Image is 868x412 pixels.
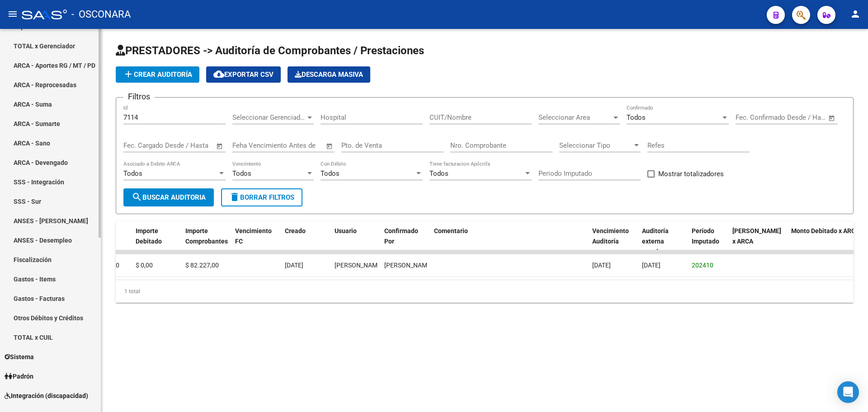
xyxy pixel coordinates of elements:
span: $ 82.227,00 [185,262,219,269]
span: Confirmado Por [384,227,418,245]
span: [DATE] [592,262,611,269]
span: $ 0,00 [136,262,153,269]
span: Todos [123,169,142,178]
span: Descarga Masiva [295,70,363,79]
datatable-header-cell: Comentario [430,221,589,261]
datatable-header-cell: Importe Comprobantes [182,221,231,261]
datatable-header-cell: Vencimiento FC [231,221,281,261]
input: Fecha fin [168,141,212,150]
span: [DATE] [642,262,660,269]
span: Vencimiento FC [235,227,272,245]
button: Descarga Masiva [288,66,370,83]
span: Crear Auditoría [123,70,192,79]
mat-icon: cloud_download [213,69,224,80]
app-download-masive: Descarga masiva de comprobantes (adjuntos) [288,66,370,83]
span: [DATE] [285,262,303,269]
span: Auditoría externa creada [642,227,669,255]
span: Integración (discapacidad) [5,391,88,401]
span: 202410 [692,262,713,269]
datatable-header-cell: Auditoría externa creada [638,221,688,261]
span: Comentario [434,227,468,234]
span: PRESTADORES -> Auditoría de Comprobantes / Prestaciones [116,44,424,57]
span: Seleccionar Gerenciador [232,113,306,122]
button: Exportar CSV [206,66,281,83]
button: Open calendar [215,141,225,151]
span: Todos [429,169,448,178]
span: Todos [321,169,340,178]
span: Período Imputado [692,227,719,245]
span: Exportar CSV [213,70,274,79]
span: Mostrar totalizadores [658,169,724,179]
span: Buscar Auditoria [132,193,206,201]
span: Borrar Filtros [229,193,294,201]
span: Creado [285,227,306,234]
span: [PERSON_NAME] [335,262,383,269]
datatable-header-cell: Creado [281,221,331,261]
span: Todos [232,169,251,178]
mat-icon: menu [7,9,18,19]
button: Crear Auditoría [116,66,199,83]
mat-icon: add [123,69,134,80]
span: Usuario [335,227,357,234]
span: Vencimiento Auditoría [592,227,629,245]
datatable-header-cell: Importe Debitado [132,221,182,261]
datatable-header-cell: Confirmado Por [381,221,430,261]
span: [PERSON_NAME] x ARCA [732,227,781,245]
datatable-header-cell: Período Imputado [688,221,729,261]
mat-icon: person [850,9,861,19]
input: Fecha inicio [736,113,772,122]
span: Monto Debitado x ARCA [791,227,859,234]
div: 1 total [116,280,854,303]
div: Open Intercom Messenger [837,381,859,403]
button: Buscar Auditoria [123,188,214,206]
h3: Filtros [123,90,155,103]
input: Fecha fin [780,113,824,122]
mat-icon: search [132,192,142,202]
span: Todos [627,113,646,122]
button: Borrar Filtros [221,188,302,206]
span: Importe Comprobantes [185,227,228,245]
span: Sistema [5,352,34,362]
span: Importe Debitado [136,227,162,245]
datatable-header-cell: Fecha Debitado x ARCA [729,221,788,261]
datatable-header-cell: Usuario [331,221,381,261]
span: [PERSON_NAME] [384,262,433,269]
button: Open calendar [325,141,335,151]
span: Seleccionar Tipo [559,141,632,150]
button: Open calendar [827,113,837,123]
input: Fecha inicio [123,141,160,150]
span: - OSCONARA [71,5,131,24]
span: Seleccionar Area [538,113,612,122]
datatable-header-cell: Vencimiento Auditoría [589,221,638,261]
span: Padrón [5,371,33,381]
mat-icon: delete [229,192,240,202]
